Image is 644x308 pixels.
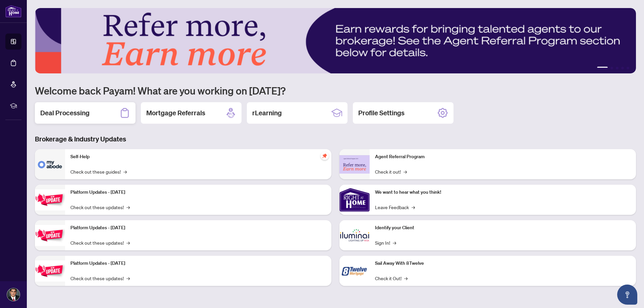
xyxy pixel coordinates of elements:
[616,67,619,69] button: 3
[35,8,636,73] img: Slide 0
[321,152,329,160] span: pushpin
[375,168,407,175] a: Check it out!→
[5,5,21,17] img: logo
[70,224,326,232] p: Platform Updates - [DATE]
[627,67,629,69] button: 5
[70,168,127,175] a: Check out these guides!→
[40,108,90,118] h2: Deal Processing
[146,108,205,118] h2: Mortgage Referrals
[404,274,408,282] span: →
[70,260,326,267] p: Platform Updates - [DATE]
[252,108,282,118] h2: rLearning
[70,189,326,196] p: Platform Updates - [DATE]
[339,185,370,215] img: We want to hear what you think!
[7,288,20,301] img: Profile Icon
[35,189,65,210] img: Platform Updates - July 21, 2025
[375,153,631,161] p: Agent Referral Program
[123,168,127,175] span: →
[126,274,130,282] span: →
[35,149,65,179] img: Self-Help
[35,225,65,246] img: Platform Updates - July 8, 2025
[393,239,396,246] span: →
[35,260,65,282] img: Platform Updates - June 23, 2025
[358,108,405,118] h2: Profile Settings
[617,285,637,305] button: Open asap
[339,220,370,250] img: Identify your Client
[375,224,631,232] p: Identify your Client
[70,153,326,161] p: Self-Help
[126,239,130,246] span: →
[375,260,631,267] p: Sail Away With 8Twelve
[597,67,608,69] button: 1
[375,203,415,211] a: Leave Feedback→
[339,155,370,174] img: Agent Referral Program
[412,203,415,211] span: →
[375,189,631,196] p: We want to hear what you think!
[375,239,396,246] a: Sign In!→
[404,168,407,175] span: →
[610,67,613,69] button: 2
[621,67,624,69] button: 4
[70,203,130,211] a: Check out these updates!→
[70,274,130,282] a: Check out these updates!→
[35,84,636,97] h1: Welcome back Payam! What are you working on [DATE]?
[339,256,370,286] img: Sail Away With 8Twelve
[35,134,636,144] h3: Brokerage & Industry Updates
[375,274,408,282] a: Check it Out!→
[70,239,130,246] a: Check out these updates!→
[126,203,130,211] span: →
